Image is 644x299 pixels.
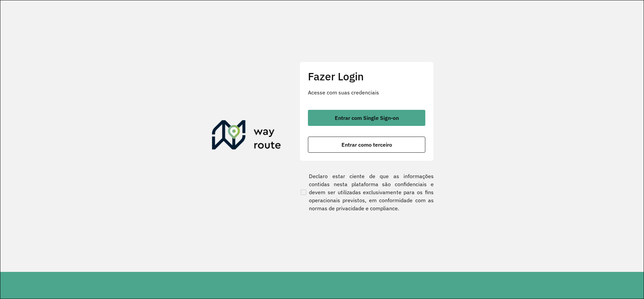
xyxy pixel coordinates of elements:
span: Entrar com Single Sign-on [335,115,399,121]
button: button [308,137,425,153]
span: Entrar como terceiro [341,142,392,147]
label: Declaro estar ciente de que as informações contidas nesta plataforma são confidenciais e devem se... [300,172,434,212]
img: Roteirizador AmbevTech [212,120,281,152]
button: button [308,110,425,126]
h2: Fazer Login [308,70,425,83]
p: Acesse com suas credenciais [308,88,425,96]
